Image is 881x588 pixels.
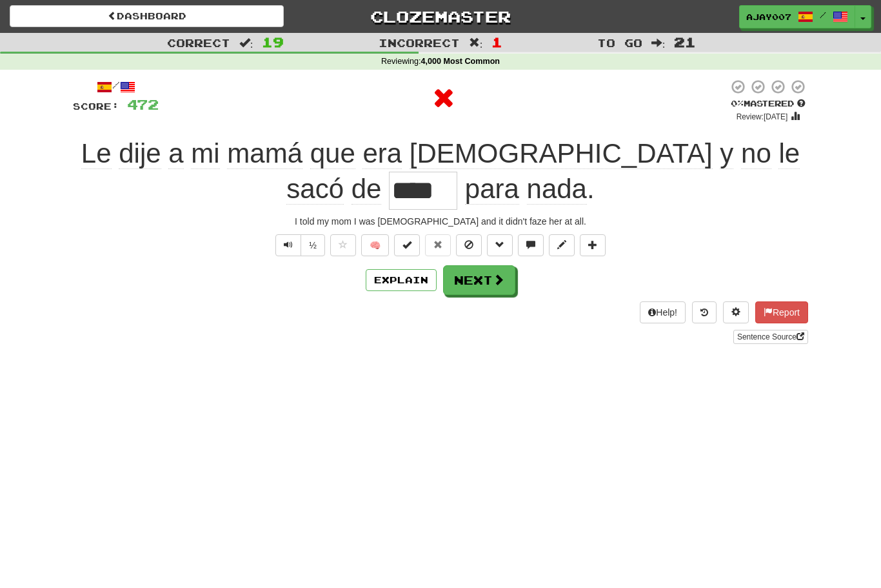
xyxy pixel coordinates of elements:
button: Next [443,265,515,295]
a: Dashboard [10,5,284,27]
span: : [239,37,253,48]
button: Explain [366,269,437,291]
button: Help! [640,301,686,323]
button: Ignore sentence (alt+i) [456,234,482,256]
button: Favorite sentence (alt+f) [330,234,356,256]
span: 1 [491,34,502,50]
button: Discuss sentence (alt+u) [518,234,544,256]
span: 0 % [731,98,744,108]
span: . [457,174,595,205]
a: Clozemaster [303,5,577,28]
div: Text-to-speech controls [273,234,325,256]
button: Report [755,301,808,323]
span: ajay007 [746,11,791,23]
span: no [741,138,771,169]
span: sacó [286,174,344,205]
button: Round history (alt+y) [692,301,717,323]
button: Edit sentence (alt+d) [549,234,575,256]
span: : [651,37,666,48]
button: ½ [301,234,325,256]
span: : [469,37,483,48]
span: [DEMOGRAPHIC_DATA] [410,138,713,169]
span: / [820,10,826,19]
button: 🧠 [361,234,389,256]
span: 472 [127,96,159,112]
span: dije [119,138,161,169]
span: 21 [674,34,696,50]
span: nada [527,174,587,205]
button: Set this sentence to 100% Mastered (alt+m) [394,234,420,256]
span: que [310,138,355,169]
button: Reset to 0% Mastered (alt+r) [425,234,451,256]
span: era [362,138,402,169]
button: Add to collection (alt+a) [580,234,606,256]
span: To go [597,36,642,49]
button: Grammar (alt+g) [487,234,513,256]
button: Play sentence audio (ctl+space) [275,234,301,256]
span: Le [81,138,112,169]
div: / [73,79,159,95]
span: Incorrect [379,36,460,49]
div: I told my mom I was [DEMOGRAPHIC_DATA] and it didn't faze her at all. [73,215,808,228]
a: Sentence Source [733,330,808,344]
span: de [351,174,382,205]
span: mamá [227,138,302,169]
span: a [168,138,183,169]
span: y [720,138,733,169]
span: mi [191,138,219,169]
span: Correct [167,36,230,49]
strong: 4,000 Most Common [421,57,500,66]
div: Mastered [728,98,808,110]
small: Review: [DATE] [737,112,788,121]
span: le [778,138,800,169]
a: ajay007 / [739,5,855,28]
span: Score: [73,101,119,112]
span: 19 [262,34,284,50]
span: para [465,174,519,205]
